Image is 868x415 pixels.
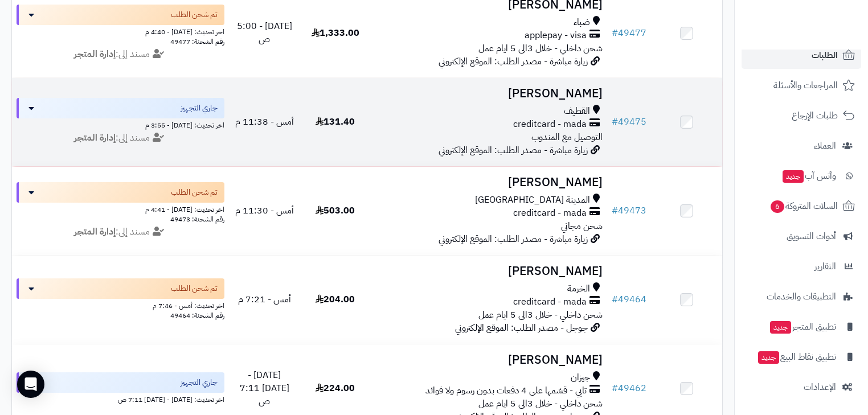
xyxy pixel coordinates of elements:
[781,168,836,184] span: وآتس آب
[767,289,836,305] span: التطبيقات والخدمات
[8,225,233,239] div: مسند إلى:
[316,204,355,217] span: 503.00
[17,299,224,311] div: اخر تحديث: أمس - 7:46 م
[181,377,218,388] span: جاري التجهيز
[312,26,359,40] span: 1,333.00
[17,203,224,215] div: اخر تحديث: [DATE] - 4:41 م
[74,131,116,145] strong: إدارة المتجر
[814,138,836,154] span: العملاء
[171,187,218,198] span: تم شحن الطلب
[17,393,224,405] div: اخر تحديث: [DATE] - [DATE] 7:11 ص
[567,282,590,295] span: الخرمة
[571,371,590,384] span: جيزان
[791,32,857,56] img: logo-2.png
[74,225,116,239] strong: إدارة المتجر
[742,313,861,340] a: تطبيق المتجرجديد
[769,319,836,335] span: تطبيق المتجر
[773,77,838,93] span: المراجعات والأسئلة
[181,102,218,114] span: جاري التجهيز
[17,371,44,398] div: Open Intercom Messenger
[742,132,861,159] a: العملاء
[814,258,836,274] span: التقارير
[425,384,587,397] span: تابي - قسّمها على 4 دفعات بدون رسوم ولا فوائد
[769,198,838,214] span: السلات المتروكة
[170,36,224,47] span: رقم الشحنة: 49477
[612,204,618,217] span: #
[170,214,224,224] span: رقم الشحنة: 49473
[455,321,588,335] span: جوجل - مصدر الطلب: الموقع الإلكتروني
[171,283,218,294] span: تم شحن الطلب
[74,47,116,61] strong: إدارة المتجر
[742,343,861,371] a: تطبيق نقاط البيعجديد
[513,295,587,309] span: creditcard - mada
[804,379,836,395] span: الإعدادات
[531,130,603,144] span: التوصيل مع المندوب
[612,293,618,306] span: #
[612,381,618,395] span: #
[742,373,861,401] a: الإعدادات
[478,42,603,55] span: شحن داخلي - خلال 3الى 5 ايام عمل
[439,55,588,68] span: زيارة مباشرة - مصدر الطلب: الموقع الإلكتروني
[478,397,603,410] span: شحن داخلي - خلال 3الى 5 ايام عمل
[235,204,294,217] span: أمس - 11:30 م
[561,219,603,233] span: شحن مجاني
[757,349,836,365] span: تطبيق نقاط البيع
[375,354,603,367] h3: [PERSON_NAME]
[612,381,646,395] a: #49462
[612,115,618,129] span: #
[612,115,646,129] a: #49475
[742,162,861,190] a: وآتس آبجديد
[170,310,224,321] span: رقم الشحنة: 49464
[612,293,646,306] a: #49464
[812,47,838,63] span: الطلبات
[238,293,291,306] span: أمس - 7:21 م
[612,26,646,40] a: #49477
[439,232,588,246] span: زيارة مباشرة - مصدر الطلب: الموقع الإلكتروني
[612,26,618,40] span: #
[375,87,603,100] h3: [PERSON_NAME]
[770,321,791,334] span: جديد
[612,204,646,217] a: #49473
[787,228,836,244] span: أدوات التسويق
[771,200,784,213] span: 6
[475,194,590,207] span: المدينة [GEOGRAPHIC_DATA]
[758,351,779,364] span: جديد
[513,118,587,131] span: creditcard - mada
[235,115,294,129] span: أمس - 11:38 م
[17,25,224,37] div: اخر تحديث: [DATE] - 4:40 م
[742,192,861,220] a: السلات المتروكة6
[240,368,289,408] span: [DATE] - [DATE] 7:11 ص
[17,118,224,130] div: اخر تحديث: [DATE] - 3:55 م
[8,132,233,145] div: مسند إلى:
[564,105,590,118] span: القطيف
[171,9,218,20] span: تم شحن الطلب
[8,48,233,61] div: مسند إلى:
[742,223,861,250] a: أدوات التسويق
[375,265,603,278] h3: [PERSON_NAME]
[237,19,292,46] span: [DATE] - 5:00 ص
[316,293,355,306] span: 204.00
[742,283,861,310] a: التطبيقات والخدمات
[742,42,861,69] a: الطلبات
[742,253,861,280] a: التقارير
[742,102,861,129] a: طلبات الإرجاع
[513,207,587,220] span: creditcard - mada
[375,176,603,189] h3: [PERSON_NAME]
[742,72,861,99] a: المراجعات والأسئلة
[316,381,355,395] span: 224.00
[316,115,355,129] span: 131.40
[792,108,838,124] span: طلبات الإرجاع
[525,29,587,42] span: applepay - visa
[574,16,590,29] span: ضباء
[783,170,804,183] span: جديد
[478,308,603,322] span: شحن داخلي - خلال 3الى 5 ايام عمل
[439,143,588,157] span: زيارة مباشرة - مصدر الطلب: الموقع الإلكتروني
